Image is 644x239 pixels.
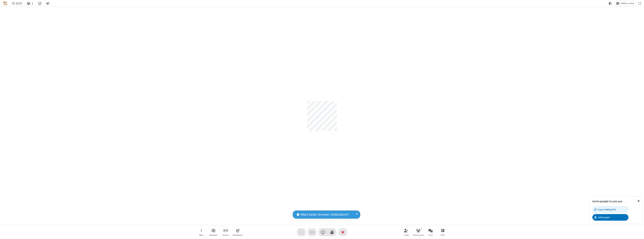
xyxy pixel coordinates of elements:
[222,234,229,236] span: Stream
[401,227,412,238] button: Invite participants (⌘+Shift+I)
[338,228,347,236] button: End or leave meeting
[32,2,33,5] span: 1
[301,212,349,217] span: Want better browser notifications?
[199,234,203,236] span: More
[592,199,622,203] label: Invite people to join you
[297,228,306,236] button: Audio problem - check your Internet connection or call by phone
[592,206,628,213] button: Copy meeting link
[592,214,628,220] button: Add people
[637,1,643,6] button: Fullscreen
[327,228,336,236] button: Raise hand
[425,227,436,238] button: Open chat
[441,234,445,236] span: Polls
[429,234,433,236] span: Chat
[413,234,424,236] span: Participants
[607,1,613,6] button: Using system theme
[318,228,327,236] button: Send a reaction
[10,1,24,6] div: Timer
[437,227,448,238] button: Open poll
[413,227,424,238] button: Open participant list
[232,227,243,238] button: Open shared whiteboard
[3,1,7,6] img: QA Selenium DO NOT DELETE OR CHANGE
[36,1,43,6] div: Meeting details Encryption enabled
[25,1,35,6] button: Open participant list
[233,234,243,236] span: Whiteboard
[615,1,636,6] button: Change layout
[196,227,207,238] button: Open menu
[635,196,643,206] button: Close popover
[420,227,423,230] div: 1
[16,2,22,5] span: 18:55
[594,208,616,211] div: Copy meeting link
[404,234,409,236] span: Invite
[208,227,219,238] button: Manage Breakout Rooms
[620,2,634,5] span: Gallery view
[209,234,217,236] span: Breakout
[45,1,51,6] button: Conversation
[220,227,231,238] button: Start streaming
[308,228,317,236] button: Video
